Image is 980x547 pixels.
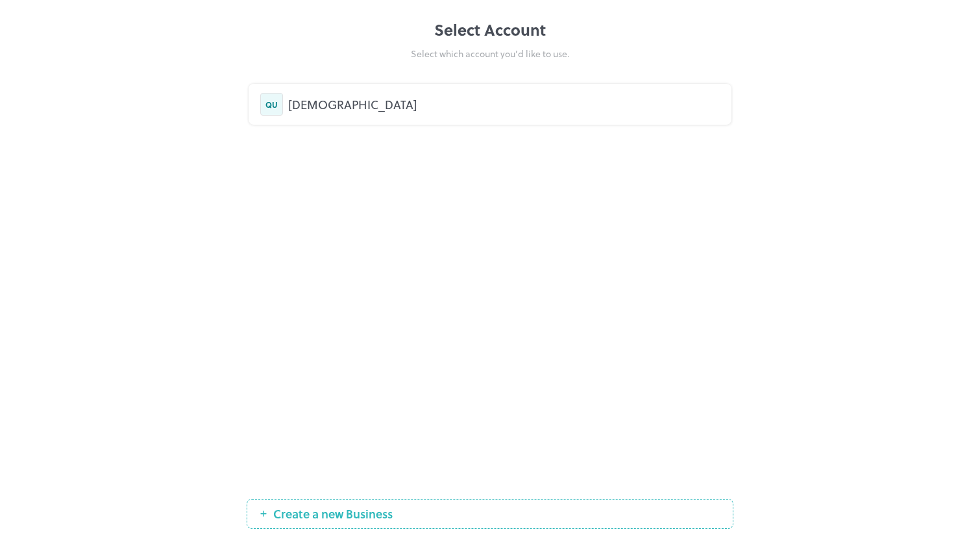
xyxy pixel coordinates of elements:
div: [DEMOGRAPHIC_DATA] [288,95,720,113]
span: Create a new Business [267,507,399,520]
button: Create a new Business [247,499,733,529]
div: Select which account you’d like to use. [247,47,733,60]
div: QU [260,93,283,116]
div: Select Account [247,18,733,42]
